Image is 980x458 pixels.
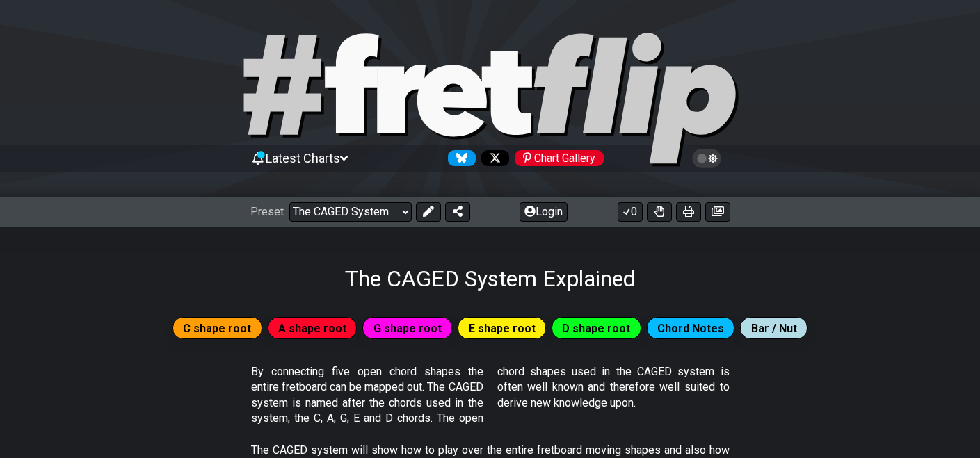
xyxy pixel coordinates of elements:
[469,318,536,338] span: E shape root
[657,318,724,338] span: Chord Notes
[442,150,476,166] a: Follow #fretflip at Bluesky
[562,318,630,338] span: D shape root
[647,202,672,222] button: Toggle Dexterity for all fretkits
[445,202,470,222] button: Share Preset
[250,205,284,218] span: Preset
[705,202,730,222] button: Create image
[699,152,715,165] span: Toggle light / dark theme
[373,318,442,338] span: G shape root
[416,202,441,222] button: Edit Preset
[509,150,604,166] a: #fretflip at Pinterest
[520,202,568,222] button: Login
[251,364,730,427] p: By connecting five open chord shapes the entire fretboard can be mapped out. The CAGED system is ...
[345,265,635,292] h1: The CAGED System Explained
[278,318,346,338] span: A shape root
[676,202,701,222] button: Print
[289,202,412,222] select: Preset
[751,318,797,338] span: Bar / Nut
[476,150,509,166] a: Follow #fretflip at X
[183,318,251,338] span: C shape root
[266,151,340,165] span: Latest Charts
[515,150,604,166] div: Chart Gallery
[618,202,643,222] button: 0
